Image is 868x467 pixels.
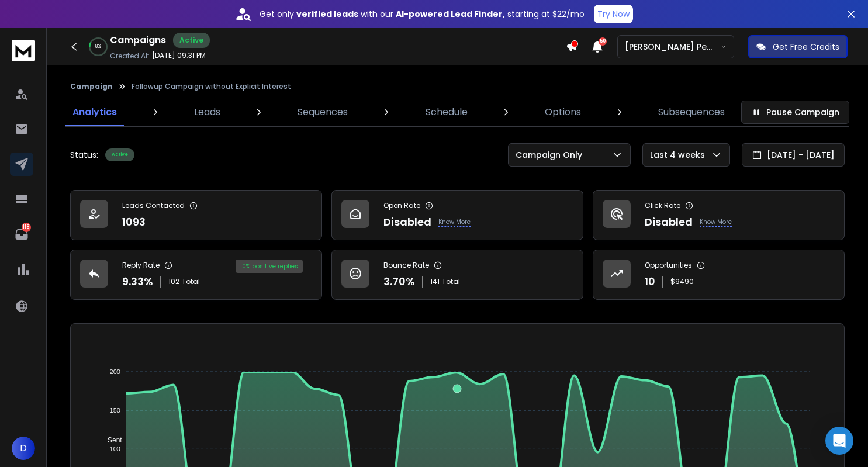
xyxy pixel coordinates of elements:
div: Active [173,33,210,48]
button: Pause Campaign [741,101,849,124]
img: logo [12,40,35,61]
p: $ 9490 [670,277,694,286]
div: 10 % positive replies [236,260,303,273]
a: Analytics [65,98,124,126]
p: 10 [645,274,655,290]
p: 118 [22,223,31,232]
strong: verified leads [296,8,358,20]
span: 50 [599,37,607,46]
div: Active [105,148,134,161]
p: Get only with our starting at $22/mo [260,8,585,20]
a: Open RateDisabledKnow More [331,190,583,240]
p: Leads [194,105,220,119]
button: D [12,437,35,460]
button: [DATE] - [DATE] [742,143,845,167]
p: Bounce Rate [383,261,429,270]
a: Schedule [419,98,475,126]
p: 9.33 % [122,274,153,290]
button: Try Now [594,5,633,23]
span: Sent [99,436,122,444]
p: Open Rate [383,201,420,210]
p: [PERSON_NAME] Personal WorkSpace [625,41,720,53]
a: Leads [187,98,227,126]
p: Know More [438,217,471,227]
p: Disabled [645,214,693,230]
p: Analytics [72,105,117,119]
p: [DATE] 09:31 PM [152,51,206,60]
p: Get Free Credits [773,41,839,53]
p: Sequences [298,105,348,119]
p: Disabled [383,214,431,230]
p: Options [545,105,581,119]
a: 118 [10,223,33,246]
tspan: 100 [110,445,120,452]
p: Subsequences [658,105,725,119]
p: Created At: [110,51,150,61]
span: 102 [168,277,179,286]
div: Open Intercom Messenger [825,427,853,455]
a: Opportunities10$9490 [593,250,845,300]
p: Try Now [597,8,630,20]
p: Campaign Only [516,149,587,161]
button: Get Free Credits [748,35,848,58]
p: 8 % [95,43,101,50]
p: Leads Contacted [122,201,185,210]
p: Last 4 weeks [650,149,710,161]
h1: Campaigns [110,33,166,47]
a: Subsequences [651,98,732,126]
p: Status: [70,149,98,161]
tspan: 200 [110,368,120,375]
span: Total [442,277,460,286]
a: Click RateDisabledKnow More [593,190,845,240]
tspan: 150 [110,407,120,414]
a: Options [538,98,588,126]
p: 1093 [122,214,146,230]
a: Leads Contacted1093 [70,190,322,240]
span: Total [182,277,200,286]
a: Sequences [291,98,355,126]
p: Click Rate [645,201,680,210]
a: Reply Rate9.33%102Total10% positive replies [70,250,322,300]
span: 141 [430,277,440,286]
p: Know More [700,217,732,227]
p: Opportunities [645,261,692,270]
p: 3.70 % [383,274,415,290]
p: Schedule [426,105,468,119]
strong: AI-powered Lead Finder, [396,8,505,20]
p: Reply Rate [122,261,160,270]
p: Followup Campaign without Explicit Interest [132,82,291,91]
a: Bounce Rate3.70%141Total [331,250,583,300]
button: Campaign [70,82,113,91]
